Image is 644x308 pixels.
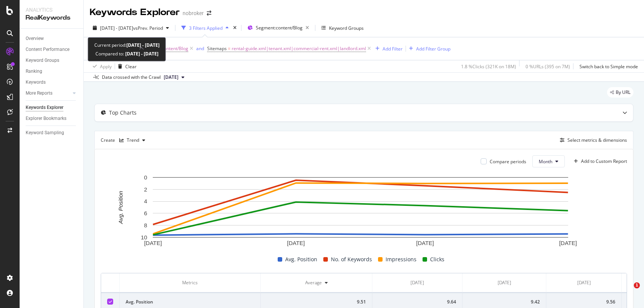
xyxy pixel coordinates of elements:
div: Analytics [26,6,77,14]
div: nobroker [183,9,204,17]
span: Sitemaps [207,45,227,52]
div: and [196,45,204,52]
text: 0 [144,174,147,181]
div: 3 Filters Applied [189,25,223,31]
div: More Reports [26,89,52,97]
b: [DATE] - [DATE] [124,51,158,57]
div: Top Charts [109,109,137,116]
button: Trend [116,134,148,146]
div: legacy label [607,87,633,98]
button: [DATE] [161,73,188,82]
div: arrow-right-arrow-left [207,11,211,16]
div: Current period: [94,41,160,49]
div: 9.56 [552,299,615,305]
div: Keyword Sampling [26,129,64,137]
a: Keywords [26,78,78,86]
span: [DATE] - [DATE] [100,25,133,31]
iframe: Intercom live chat [618,282,636,300]
button: Month [532,155,565,167]
div: [DATE] [410,279,424,286]
button: [DATE] - [DATE]vsPrev. Period [90,22,172,34]
div: Data crossed with the Crawl [102,74,161,81]
span: content/Blog [161,43,188,54]
button: Add Filter [372,44,403,53]
div: Keyword Groups [329,25,364,31]
text: 10 [141,234,147,241]
text: Avg. Position [117,191,124,224]
text: 6 [144,210,147,216]
a: Keyword Sampling [26,129,78,137]
span: No. of Keywords [331,255,372,264]
div: Select metrics & dimensions [567,137,627,143]
div: Explorer Bookmarks [26,115,66,123]
a: Explorer Bookmarks [26,115,78,123]
a: Ranking [26,67,78,75]
div: Compare periods [490,158,526,165]
div: 9.42 [469,299,540,305]
div: 9.51 [267,299,366,305]
b: [DATE] - [DATE] [126,42,160,48]
div: Switch back to Simple mode [579,63,638,70]
span: Avg. Position [285,255,317,264]
div: Overview [26,35,44,43]
div: times [232,24,238,32]
div: 9.64 [378,299,456,305]
a: Keywords Explorer [26,104,78,112]
text: 8 [144,222,147,228]
a: More Reports [26,89,71,97]
div: Add to Custom Report [581,159,627,164]
span: Impressions [386,255,417,264]
div: Add Filter [383,46,403,52]
button: and [196,45,204,52]
div: Content Performance [26,46,69,54]
text: [DATE] [144,240,162,247]
button: Switch back to Simple mode [576,60,638,72]
span: 2025 Apr. 7th [164,74,178,81]
span: Month [539,158,552,165]
button: Keyword Groups [318,22,367,34]
text: 2 [144,186,147,193]
a: Overview [26,35,78,43]
text: [DATE] [287,240,305,247]
a: Content Performance [26,46,78,54]
text: 4 [144,198,147,205]
div: Ranking [26,67,42,75]
div: Apply [100,63,112,70]
span: rental-guide.xml|tenant.xml|commercial-rent.xml|landlord.xml [232,43,366,54]
div: Average [305,279,322,286]
div: Metrics [126,279,254,286]
div: RealKeywords [26,14,77,22]
button: 3 Filters Applied [178,22,232,34]
span: Segment: content/Blog [256,25,303,31]
span: = [228,45,231,52]
span: By URL [616,90,630,95]
button: Apply [90,60,112,72]
button: Clear [115,60,137,72]
div: Trend [127,138,139,143]
svg: A chart. [101,173,620,249]
text: [DATE] [559,240,577,247]
text: [DATE] [416,240,434,247]
div: [DATE] [498,279,511,286]
div: Keyword Groups [26,57,59,64]
div: Keywords Explorer [90,6,180,19]
div: 0 % URLs ( 395 on 7M ) [526,63,570,70]
button: Add Filter Group [406,44,450,53]
div: Create [101,134,148,146]
div: [DATE] [577,279,591,286]
a: Keyword Groups [26,57,78,64]
span: Clicks [430,255,444,264]
div: Keywords Explorer [26,104,63,112]
span: vs Prev. Period [133,25,163,31]
div: Keywords [26,78,46,86]
div: Compared to: [95,49,158,58]
button: Segment:content/Blog [244,22,312,34]
button: Select metrics & dimensions [557,136,627,145]
button: Add to Custom Report [571,155,627,167]
div: Clear [125,63,137,70]
div: 1.8 % Clicks ( 321K on 18M ) [461,63,516,70]
div: Add Filter Group [416,46,450,52]
span: 1 [634,282,640,288]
